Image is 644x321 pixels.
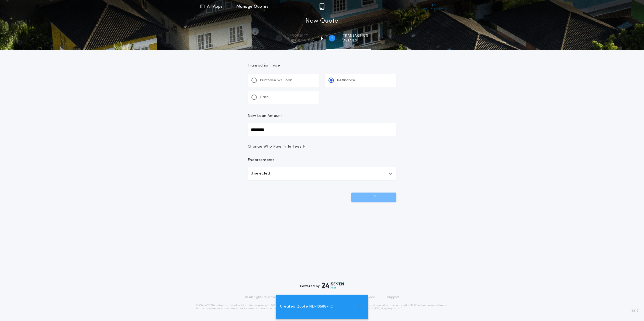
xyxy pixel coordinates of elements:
p: Purchase W/ Loan [260,78,292,83]
img: logo [322,282,344,289]
button: 3 selected [248,167,396,180]
input: New Loan Amount [248,123,396,136]
span: Change Who Pays Title Fees [248,144,306,149]
span: information [290,39,315,43]
p: Transaction Type [248,63,396,68]
button: Change Who Pays Title Fees [248,144,396,149]
div: Powered by [300,282,344,289]
h2: 2 [331,36,333,40]
h1: New Quote [306,17,338,26]
img: img [319,3,324,10]
p: Cash [260,95,269,100]
p: Endorsements [248,158,396,163]
span: Transaction [343,34,368,38]
span: Created Quote ND-10586-TC [280,304,333,310]
span: Property [290,34,315,38]
span: details [343,39,368,43]
p: New Loan Amount [248,113,282,119]
p: Refinance [337,78,355,83]
p: 3 selected [251,170,270,177]
img: vs-icon [423,4,443,9]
